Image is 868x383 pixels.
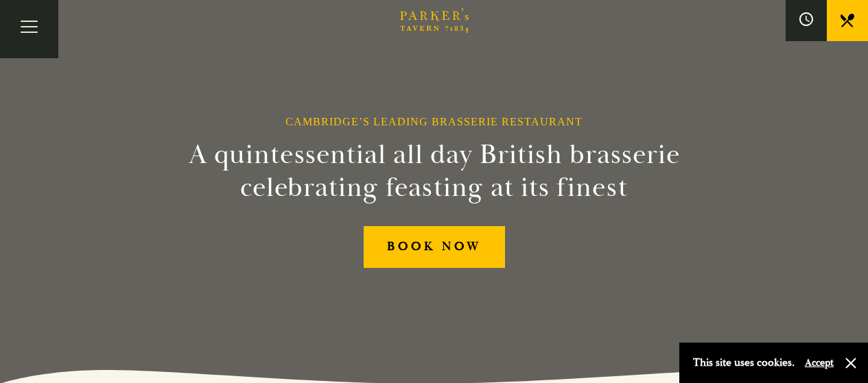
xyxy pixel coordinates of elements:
[844,356,858,370] button: Close and accept
[285,115,583,128] h1: Cambridge’s Leading Brasserie Restaurant
[693,353,795,373] p: This site uses cookies.
[805,356,834,369] button: Accept
[121,138,747,204] h2: A quintessential all day British brasserie celebrating feasting at its finest
[364,226,505,268] a: BOOK NOW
